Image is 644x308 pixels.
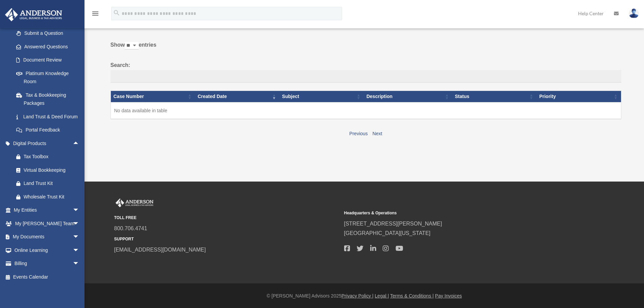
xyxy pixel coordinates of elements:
img: Anderson Advisors Platinum Portal [114,198,155,207]
a: Legal | [375,293,389,299]
small: SUPPORT [114,236,339,243]
a: Digital Productsarrow_drop_up [5,137,90,150]
a: Privacy Policy | [341,293,374,299]
th: Description: activate to sort column ascending [364,91,452,102]
a: My [PERSON_NAME] Teamarrow_drop_down [5,217,90,230]
div: Wholesale Trust Kit [24,193,81,201]
a: Events Calendar [5,270,90,284]
a: Platinum Knowledge Room [9,67,86,88]
th: Created Date: activate to sort column ascending [195,91,280,102]
span: arrow_drop_down [73,230,86,244]
span: arrow_drop_down [73,243,86,257]
a: Billingarrow_drop_down [5,257,90,270]
a: My Documentsarrow_drop_down [5,230,90,244]
td: No data available in table [111,102,621,119]
img: Anderson Advisors Platinum Portal [3,8,64,21]
label: Search: [111,61,621,83]
div: Land Trust Kit [24,179,81,188]
a: 800.706.4741 [114,226,147,231]
span: arrow_drop_up [73,137,86,150]
span: arrow_drop_down [73,204,86,217]
a: Land Trust Kit [9,177,90,190]
a: Submit a Question [9,27,86,40]
small: TOLL FREE [114,214,339,221]
input: Search: [111,70,621,83]
span: arrow_drop_down [73,257,86,271]
a: Portal Feedback [9,123,86,137]
a: [EMAIL_ADDRESS][DOMAIN_NAME] [114,247,206,253]
a: Tax & Bookkeeping Packages [9,88,86,110]
a: Wholesale Trust Kit [9,190,90,204]
a: Pay Invoices [435,293,462,299]
a: Answered Questions [9,40,83,53]
div: © [PERSON_NAME] Advisors 2025 [85,292,644,300]
label: Show entries [111,40,621,56]
span: arrow_drop_down [73,217,86,231]
div: Virtual Bookkeeping [24,166,81,174]
div: Tax Toolbox [24,152,81,161]
i: menu [91,9,99,18]
th: Subject: activate to sort column ascending [279,91,364,102]
i: search [113,9,120,17]
select: Showentries [125,42,139,50]
a: [GEOGRAPHIC_DATA][US_STATE] [344,230,431,236]
a: Document Review [9,53,86,67]
a: Previous [349,131,367,136]
a: Next [373,131,382,136]
a: Tax Toolbox [9,150,90,164]
a: menu [91,12,99,18]
a: Land Trust & Deed Forum [9,110,86,123]
th: Case Number: activate to sort column ascending [111,91,195,102]
th: Status: activate to sort column ascending [452,91,537,102]
th: Priority: activate to sort column ascending [536,91,621,102]
a: Virtual Bookkeeping [9,163,90,177]
a: [STREET_ADDRESS][PERSON_NAME] [344,221,442,227]
a: Terms & Conditions | [390,293,434,299]
a: My Entitiesarrow_drop_down [5,204,90,217]
a: Online Learningarrow_drop_down [5,243,90,257]
small: Headquarters & Operations [344,210,569,217]
img: User Pic [629,8,639,18]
